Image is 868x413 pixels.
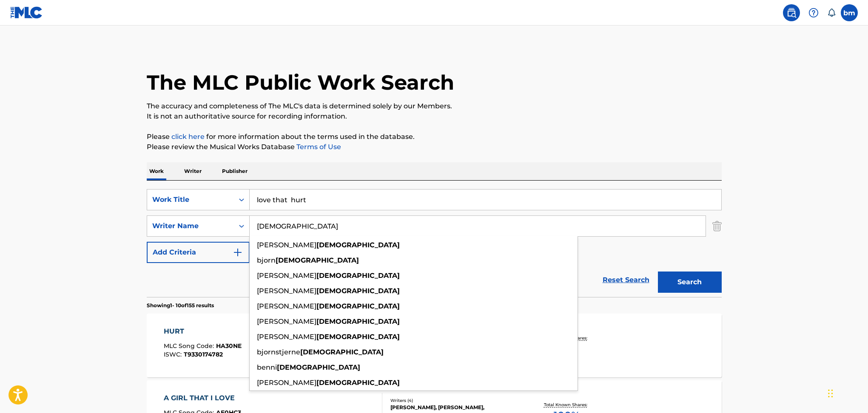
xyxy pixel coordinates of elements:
[841,4,858,21] div: User Menu
[316,379,400,387] strong: [DEMOGRAPHIC_DATA]
[825,372,868,413] iframe: Chat Widget
[164,326,242,337] div: HURT
[658,272,722,293] button: Search
[828,381,833,406] div: Drag
[295,143,341,151] a: Terms of Use
[164,342,216,350] span: MLC Song Code :
[147,189,722,297] form: Search Form
[316,241,400,249] strong: [DEMOGRAPHIC_DATA]
[827,8,836,17] div: Notifications
[257,241,316,249] span: [PERSON_NAME]
[300,348,384,356] strong: [DEMOGRAPHIC_DATA]
[316,302,400,310] strong: [DEMOGRAPHIC_DATA]
[257,302,316,310] span: [PERSON_NAME]
[164,351,184,358] span: ISWC :
[257,363,277,371] span: benni
[152,221,229,231] div: Writer Name
[147,314,722,377] a: HURTMLC Song Code:HA30NEISWC:T9330174782Writers (1)[PERSON_NAME]Recording Artists (13)JACOO, JACO...
[598,271,654,289] a: Reset Search
[147,302,214,309] p: Showing 1 - 10 of 155 results
[184,351,223,358] span: T9330174782
[10,6,43,19] img: MLC Logo
[147,242,250,263] button: Add Criteria
[147,70,454,95] h1: The MLC Public Work Search
[544,402,589,408] p: Total Known Shares:
[805,4,822,21] div: Help
[257,272,316,280] span: [PERSON_NAME]
[808,8,819,18] img: help
[277,363,360,371] strong: [DEMOGRAPHIC_DATA]
[147,111,722,122] p: It is not an authoritative source for recording information.
[783,4,800,21] a: Public Search
[712,215,722,237] img: Delete Criterion
[316,287,400,295] strong: [DEMOGRAPHIC_DATA]
[216,342,242,350] span: HA30NE
[171,133,205,141] a: click here
[147,162,166,180] p: Work
[390,397,519,404] div: Writers ( 4 )
[257,287,316,295] span: [PERSON_NAME]
[147,142,722,152] p: Please review the Musical Works Database
[316,317,400,325] strong: [DEMOGRAPHIC_DATA]
[219,162,250,180] p: Publisher
[316,333,400,341] strong: [DEMOGRAPHIC_DATA]
[147,101,722,111] p: The accuracy and completeness of The MLC's data is determined solely by our Members.
[152,195,229,205] div: Work Title
[164,393,241,403] div: A GIRL THAT I LOVE
[257,348,300,356] span: bjornstjerne
[147,132,722,142] p: Please for more information about the terms used in the database.
[786,8,797,18] img: search
[233,247,243,257] img: 9d2ae6d4665cec9f34b9.svg
[257,256,276,264] span: bjorn
[257,317,316,325] span: [PERSON_NAME]
[257,333,316,341] span: [PERSON_NAME]
[276,256,359,264] strong: [DEMOGRAPHIC_DATA]
[257,379,316,387] span: [PERSON_NAME]
[182,162,204,180] p: Writer
[316,272,400,280] strong: [DEMOGRAPHIC_DATA]
[844,275,868,344] iframe: Resource Center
